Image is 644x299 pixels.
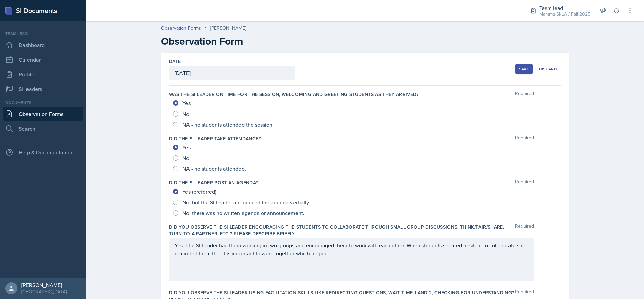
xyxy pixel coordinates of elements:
label: Did the SI Leader post an agenda? [169,179,258,186]
p: Yes. The SI Leader had them working in two groups and encouraged them to work with each other. Wh... [175,241,528,257]
div: [PERSON_NAME] [210,25,246,32]
a: Search [3,122,83,135]
span: No [182,155,189,161]
span: No, but the SI Leader announced the agenda verbally. [182,199,310,206]
span: Yes [182,144,191,151]
a: Observation Forms [3,107,83,121]
div: [PERSON_NAME] [21,282,67,288]
span: Required [515,91,534,98]
span: NA - no students attended the session [182,121,272,128]
a: Profile [3,68,83,81]
span: Yes [182,100,191,106]
div: Help & Documentation [3,146,83,159]
label: Did you observe the SI Leader encouraging the students to collaborate through small group discuss... [169,224,515,237]
button: Discard [535,64,561,74]
span: No, there was no written agenda or announcement. [182,210,304,216]
div: [GEOGRAPHIC_DATA] [21,288,67,295]
div: Save [519,66,529,72]
span: Required [515,179,534,186]
a: Observation Forms [161,25,201,32]
a: Si leaders [3,82,83,96]
label: Was the SI Leader on time for the session, welcoming and greeting students as they arrived? [169,91,419,98]
label: Did the SI Leader take attendance? [169,135,261,142]
span: NA - no students attended. [182,165,246,172]
a: Dashboard [3,38,83,52]
span: Required [515,224,534,237]
button: Save [515,64,533,74]
a: Calendar [3,53,83,66]
span: Required [515,135,534,142]
span: Yes (preferred) [182,188,216,195]
label: Date [169,58,181,65]
div: Discard [539,66,557,72]
div: Mamma SI/LA / Fall 2025 [539,11,590,18]
h2: Observation Form [161,35,569,47]
div: Team lead [3,31,83,37]
span: No [182,110,189,117]
div: Team lead [539,4,590,12]
div: Documents [3,100,83,106]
